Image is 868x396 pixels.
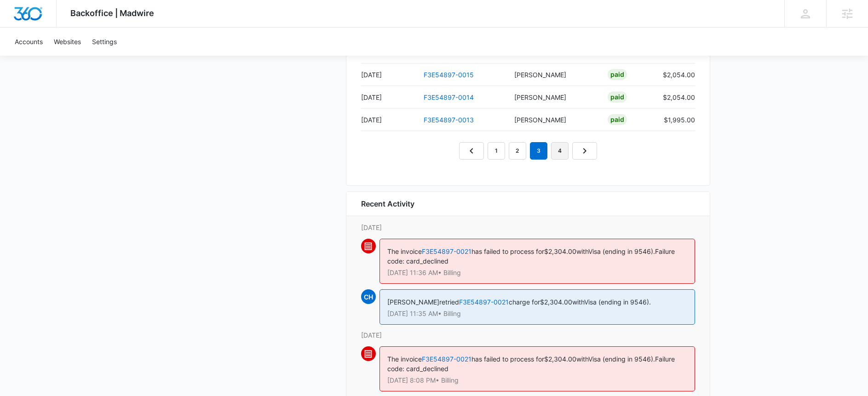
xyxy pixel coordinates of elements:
p: [DATE] [361,223,695,232]
span: $2,304.00 [544,247,576,255]
span: $2,304.00 [540,298,572,306]
span: Visa (ending in 9546). [588,247,655,255]
span: Visa (ending in 9546). [588,355,655,363]
a: Settings [86,28,122,56]
span: [PERSON_NAME] [387,298,439,306]
a: Page 4 [551,142,569,160]
td: [DATE] [361,86,416,109]
a: F3E54897-0015 [424,71,474,79]
div: Paid [608,114,627,125]
span: The invoice [387,247,422,255]
td: [PERSON_NAME] [507,86,600,109]
span: with [576,355,588,363]
span: Backoffice | Madwire [70,8,154,18]
a: Page 1 [488,142,505,160]
div: Paid [608,69,627,80]
span: $2,304.00 [544,355,576,363]
p: [DATE] 11:35 AM • Billing [387,310,687,317]
td: [DATE] [361,109,416,131]
span: Visa (ending in 9546). [584,298,651,306]
a: Accounts [9,28,48,56]
span: retried [439,298,459,306]
td: [PERSON_NAME] [507,109,600,131]
td: $2,054.00 [655,86,695,109]
div: Paid [608,92,627,103]
a: F3E54897-0013 [424,116,474,124]
a: F3E54897-0021 [459,298,509,306]
a: Next Page [572,142,597,160]
span: has failed to process for [471,355,544,363]
span: charge for [509,298,540,306]
p: [DATE] 8:08 PM • Billing [387,377,687,384]
span: with [576,247,588,255]
a: F3E54897-0021 [422,355,471,363]
td: $1,995.00 [655,109,695,131]
td: [DATE] [361,63,416,86]
a: Websites [48,28,86,56]
a: Previous Page [459,142,484,160]
p: [DATE] [361,330,695,340]
span: CH [361,289,376,304]
span: with [572,298,584,306]
td: [PERSON_NAME] [507,63,600,86]
a: F3E54897-0021 [422,247,471,255]
td: $2,054.00 [655,63,695,86]
h6: Recent Activity [361,198,414,209]
a: F3E54897-0014 [424,93,474,101]
span: The invoice [387,355,422,363]
span: has failed to process for [471,247,544,255]
em: 3 [530,142,547,160]
nav: Pagination [459,142,597,160]
a: Page 2 [509,142,526,160]
p: [DATE] 11:36 AM • Billing [387,270,687,276]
